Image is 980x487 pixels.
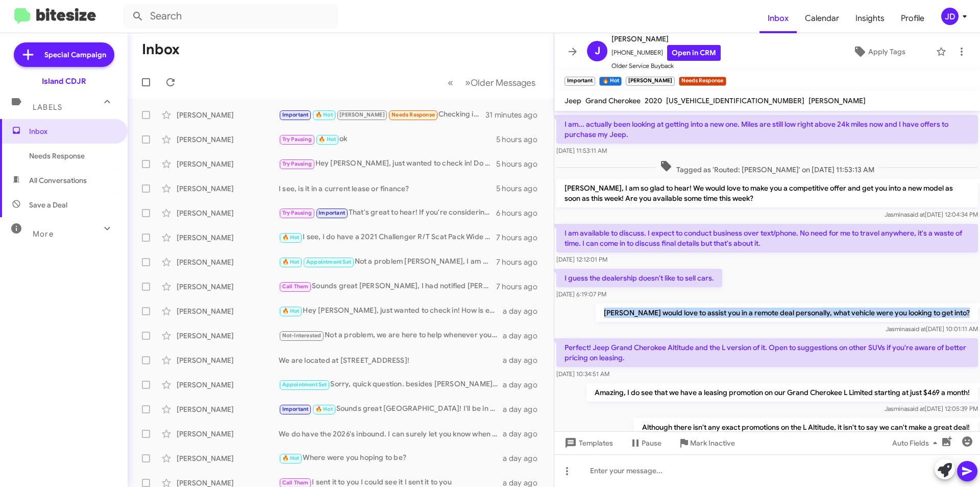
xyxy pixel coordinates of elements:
[14,42,114,67] a: Special Campaign
[279,109,485,121] div: Checking it out now
[826,42,931,61] button: Apply Tags
[448,76,453,89] span: «
[868,42,905,61] span: Apply Tags
[339,111,385,118] span: [PERSON_NAME]
[611,45,721,61] span: [PHONE_NUMBER]
[29,151,116,161] span: Needs Response
[279,330,503,341] div: Not a problem, we are here to help whenever you are ready!
[556,370,609,378] span: [DATE] 10:34:51 AM
[503,404,546,414] div: a day ago
[893,4,933,33] a: Profile
[282,308,300,314] span: 🔥 Hot
[279,355,503,365] div: We are located at [STREET_ADDRESS]!
[282,406,309,412] span: Important
[315,406,333,412] span: 🔥 Hot
[29,126,116,136] span: Inbox
[391,111,435,118] span: Needs Response
[282,479,309,486] span: Call Them
[642,434,661,452] span: Pause
[318,210,345,216] span: Important
[279,305,503,317] div: Hey [PERSON_NAME], just wanted to check in! How is everything?
[124,4,338,29] input: Search
[33,103,62,112] span: Labels
[562,434,613,452] span: Templates
[177,404,279,414] div: [PERSON_NAME]
[496,134,546,145] div: 5 hours ago
[282,136,312,143] span: Try Pausing
[142,41,180,58] h1: Inbox
[611,33,721,45] span: [PERSON_NAME]
[177,257,279,267] div: [PERSON_NAME]
[279,452,503,464] div: Where were you hoping to be?
[177,380,279,390] div: [PERSON_NAME]
[177,453,279,463] div: [PERSON_NAME]
[797,4,847,33] a: Calendar
[656,160,878,175] span: Tagged as 'Routed: [PERSON_NAME]' on [DATE] 11:53:13 AM
[666,96,804,105] span: [US_VEHICLE_IDENTIFICATION_NUMBER]
[177,134,279,145] div: [PERSON_NAME]
[599,77,621,86] small: 🔥 Hot
[279,403,503,415] div: Sounds great [GEOGRAPHIC_DATA]! I'll be in touch closer to then with all the new promotions! What...
[177,183,279,194] div: [PERSON_NAME]
[282,234,300,241] span: 🔥 Hot
[29,175,87,185] span: All Conversations
[595,43,600,59] span: J
[279,256,496,268] div: Not a problem [PERSON_NAME], I am here to help whenever you are ready!
[465,76,471,89] span: »
[626,77,675,86] small: [PERSON_NAME]
[496,233,546,243] div: 7 hours ago
[282,111,309,118] span: Important
[315,111,333,118] span: 🔥 Hot
[33,229,54,239] span: More
[634,418,978,436] p: Although there isn't any exact promotions on the L Altitude, it isn't to say we can't make a grea...
[496,257,546,267] div: 7 hours ago
[279,429,503,439] div: We do have the 2026's inbound. I can surely let you know when they arrive!
[42,76,86,86] div: Island CDJR
[621,434,670,452] button: Pause
[282,160,312,167] span: Try Pausing
[496,183,546,194] div: 5 hours ago
[279,207,496,219] div: That's great to hear! If you're considering selling, we’d love to discuss the details further. Wh...
[808,96,866,105] span: [PERSON_NAME]
[586,383,978,402] p: Amazing, I do see that we have a leasing promotion on our Grand Cherokee L Limited starting at ju...
[611,61,721,71] span: Older Service Buyback
[847,4,893,33] a: Insights
[885,405,978,412] span: Jasmina [DATE] 12:05:39 PM
[29,200,67,210] span: Save a Deal
[556,179,978,207] p: [PERSON_NAME], I am so glad to hear! We would love to make you a competitive offer and get you in...
[554,434,621,452] button: Templates
[556,224,978,252] p: I am available to discuss. I expect to conduct business over text/phone. No need for me to travel...
[177,429,279,439] div: [PERSON_NAME]
[565,77,595,86] small: Important
[442,72,542,93] nav: Page navigation example
[282,259,300,265] span: 🔥 Hot
[679,77,726,86] small: Needs Response
[177,233,279,243] div: [PERSON_NAME]
[177,331,279,341] div: [PERSON_NAME]
[496,208,546,218] div: 6 hours ago
[556,256,607,263] span: [DATE] 12:12:01 PM
[886,325,978,333] span: Jasmina [DATE] 10:01:11 AM
[471,77,535,88] span: Older Messages
[282,332,322,339] span: Not-Interested
[885,211,978,218] span: Jasmina [DATE] 12:04:34 PM
[503,331,546,341] div: a day ago
[933,8,969,25] button: JD
[442,72,459,93] button: Previous
[279,158,496,170] div: Hey [PERSON_NAME], just wanted to check in! Do you have a moment [DATE]?
[279,183,496,194] div: I see, is it in a current lease or finance?
[503,355,546,365] div: a day ago
[884,434,949,452] button: Auto Fields
[556,290,606,298] span: [DATE] 6:19:07 PM
[759,4,797,33] a: Inbox
[596,304,978,322] p: [PERSON_NAME] would love to assist you in a remote deal personally, what vehicle were you looking...
[282,283,309,290] span: Call Them
[503,380,546,390] div: a day ago
[941,8,959,25] div: JD
[279,379,503,390] div: Sorry, quick question. besides [PERSON_NAME], do you remember who you sat with?
[556,115,978,144] p: I am... actually been looking at getting into a new one. Miles are still low right above 24k mile...
[44,50,106,60] span: Special Campaign
[565,96,581,105] span: Jeep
